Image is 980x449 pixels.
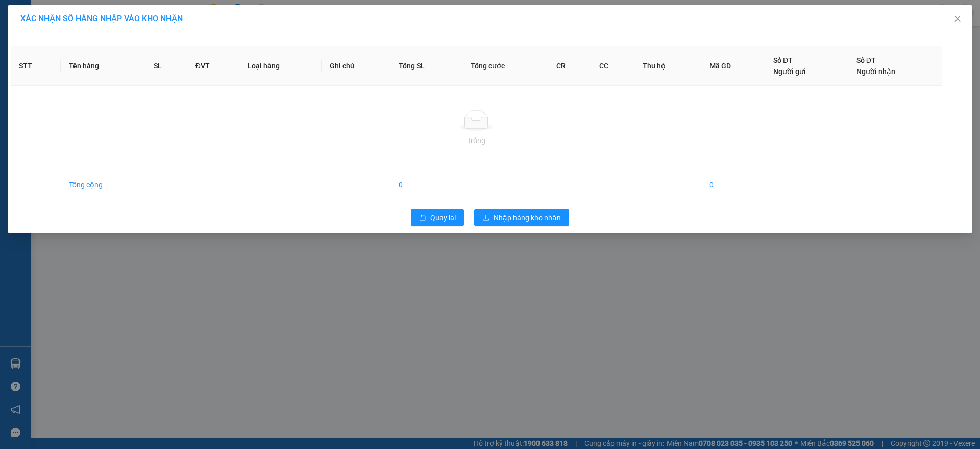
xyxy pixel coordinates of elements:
[701,171,765,199] td: 0
[474,209,569,226] button: downloadNhập hàng kho nhận
[634,46,701,86] th: Thu hộ
[322,46,391,86] th: Ghi chú
[701,46,765,86] th: Mã GD
[591,46,634,86] th: CC
[856,56,876,64] span: Số ĐT
[61,171,145,199] td: Tổng cộng
[953,15,962,23] span: close
[239,46,322,86] th: Loại hàng
[419,214,426,222] span: rollback
[187,46,239,86] th: ĐVT
[773,67,806,76] span: Người gửi
[430,212,456,223] span: Quay lại
[548,46,592,86] th: CR
[943,5,972,34] button: Close
[390,171,462,199] td: 0
[145,46,187,86] th: SL
[19,135,934,146] div: Trống
[773,56,793,64] span: Số ĐT
[856,67,895,76] span: Người nhận
[494,212,561,223] span: Nhập hàng kho nhận
[390,46,462,86] th: Tổng SL
[11,46,61,86] th: STT
[61,46,145,86] th: Tên hàng
[20,14,183,23] span: XÁC NHẬN SỐ HÀNG NHẬP VÀO KHO NHẬN
[482,214,489,222] span: download
[411,209,464,226] button: rollbackQuay lại
[462,46,548,86] th: Tổng cước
